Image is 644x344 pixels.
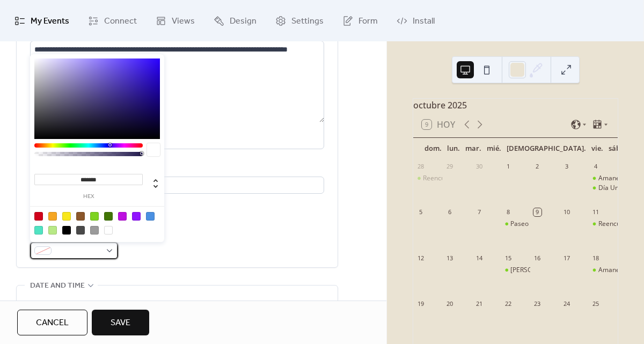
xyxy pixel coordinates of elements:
div: 20 [445,300,453,308]
button: Save [92,310,149,335]
div: lun. [444,138,463,159]
div: #B8E986 [48,226,57,235]
button: Cancel [17,310,87,335]
div: Día Universal de la Paz [589,184,618,193]
div: Paseo Vivo, Un Regalo [510,219,576,229]
a: Install [389,4,443,37]
div: mar. [463,138,484,159]
div: #9B9B9B [90,226,99,235]
a: My Events [6,4,77,37]
span: Form [358,13,378,30]
span: Install [413,13,435,30]
a: Design [206,4,265,37]
div: #9013FE [132,212,141,221]
span: Connect [104,13,137,30]
div: 13 [445,254,453,262]
div: #FFFFFF [104,226,113,235]
div: 23 [533,300,541,308]
div: 17 [562,254,570,262]
div: 16 [533,254,541,262]
div: 21 [475,300,483,308]
div: vie. [589,138,606,159]
div: 29 [445,163,453,171]
div: 10 [562,208,570,216]
div: octubre 2025 [413,99,618,112]
div: [DEMOGRAPHIC_DATA]. [504,138,589,159]
div: 8 [504,208,512,216]
div: 19 [416,300,425,308]
span: Views [172,13,195,30]
div: #50E3C2 [34,226,43,235]
div: Reencuentro [598,219,636,229]
div: 25 [592,300,600,308]
span: Settings [291,13,324,30]
div: Reencuentro [423,174,461,183]
div: 2 [533,163,541,171]
div: 4 [592,163,600,171]
span: My Events [31,13,69,30]
div: 30 [475,163,483,171]
div: Amanecer con Temazcalli [589,266,618,275]
div: 3 [562,163,570,171]
div: #D0021B [34,212,43,221]
div: #BD10E0 [118,212,127,221]
div: 1 [504,163,512,171]
div: 28 [416,163,425,171]
div: #000000 [62,226,71,235]
div: Location [30,162,322,175]
span: Cancel [36,317,69,330]
a: Connect [80,4,145,37]
span: Design [230,13,257,30]
div: 22 [504,300,512,308]
div: 5 [416,208,425,216]
div: 6 [445,208,453,216]
div: #8B572A [76,212,85,221]
div: Amanecer en Fuego Vivo [589,174,618,183]
label: hex [34,194,143,200]
div: 15 [504,254,512,262]
div: #417505 [104,212,113,221]
div: #4A90E2 [146,212,155,221]
span: Date and time [30,280,85,292]
div: #4A4A4A [76,226,85,235]
a: Form [334,4,386,37]
div: Paseo Vivo, Un Regalo [501,219,530,229]
div: sáb. [606,138,625,159]
div: Reencuentro [589,219,618,229]
div: #F5A623 [48,212,57,221]
div: End date [182,299,216,312]
a: Settings [267,4,332,37]
div: #F8E71C [62,212,71,221]
div: #7ED321 [90,212,99,221]
div: dom. [422,138,444,159]
div: [PERSON_NAME] (FAENA) Comunitario [510,266,626,275]
div: 9 [533,208,541,216]
span: Save [111,317,130,330]
div: 7 [475,208,483,216]
div: 14 [475,254,483,262]
div: 18 [592,254,600,262]
div: Start date [30,299,68,312]
div: 12 [416,254,425,262]
div: Temazcalli - Tekio (FAENA) Comunitario [501,266,530,275]
div: mié. [484,138,504,159]
div: 24 [562,300,570,308]
div: 11 [592,208,600,216]
div: Reencuentro [413,174,442,183]
a: Views [148,4,203,37]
